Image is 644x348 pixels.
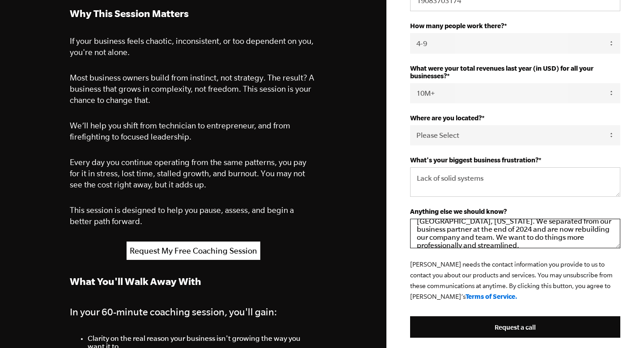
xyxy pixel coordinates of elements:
span: Most business owners build from instinct, not strategy. The result? A business that grows in comp... [70,73,314,105]
span: If your business feels chaotic, inconsistent, or too dependent on you, you're not alone. [70,36,314,57]
h4: In your 60-minute coaching session, you'll gain: [70,304,317,320]
span: We’ll help you shift from technician to entrepreneur, and from firefighting to focused leadership. [70,121,290,141]
a: Terms of Service. [466,293,517,300]
a: Request My Free Coaching Session [127,242,260,260]
textarea: Lack of solid systems [410,167,620,197]
p: [PERSON_NAME] needs the contact information you provide to us to contact you about our products a... [410,259,620,302]
strong: How many people work there? [410,22,504,30]
span: Every day you continue operating from the same patterns, you pay for it in stress, lost time, sta... [70,157,306,189]
input: Request a call [410,316,620,338]
strong: Why This Session Matters [70,8,189,19]
strong: Where are you located? [410,114,482,122]
strong: What were your total revenues last year (in USD) for all your businesses? [410,64,593,80]
iframe: Chat Widget [599,305,644,348]
strong: What's your biggest business frustration? [410,156,538,164]
textarea: We have our own rental portfolio of 63 units. We also have a construction company that builds new... [410,219,620,248]
span: This session is designed to help you pause, assess, and begin a better path forward. [70,205,294,226]
strong: What You'll Walk Away With [70,276,201,287]
strong: Anything else we should know? [410,208,507,215]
